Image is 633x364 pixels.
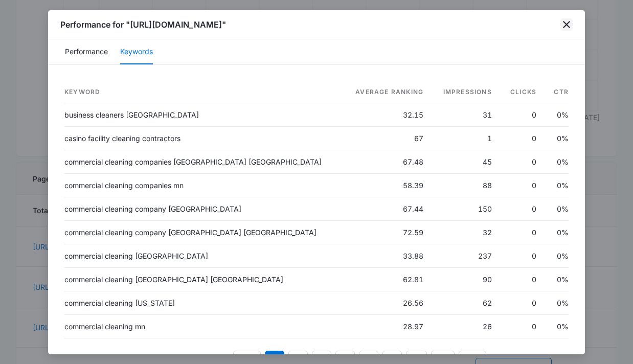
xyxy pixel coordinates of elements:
button: Performance [65,40,108,64]
td: 0 [500,315,545,338]
td: 67.48 [343,150,432,174]
td: 0% [545,127,569,150]
td: 0 [500,244,545,268]
td: 31 [432,103,500,127]
button: Keywords [120,40,153,64]
td: commercial cleaning [US_STATE] [64,291,343,315]
th: Clicks [500,81,545,103]
td: 33.88 [343,244,432,268]
td: commercial cleaning [GEOGRAPHIC_DATA] [GEOGRAPHIC_DATA] [64,268,343,291]
td: 0% [545,150,569,174]
td: 0 [500,150,545,174]
td: commercial cleaning company [GEOGRAPHIC_DATA] [64,197,343,221]
td: 26.56 [343,291,432,315]
button: close [560,18,573,31]
td: 72.59 [343,221,432,244]
td: 45 [432,150,500,174]
td: 0% [545,221,569,244]
td: 0 [500,268,545,291]
td: 0 [500,221,545,244]
td: 0% [545,174,569,197]
th: CTR [545,81,569,103]
td: 150 [432,197,500,221]
td: 0% [545,197,569,221]
td: 90 [432,268,500,291]
td: 0% [545,315,569,338]
td: 32 [432,221,500,244]
td: 0 [500,103,545,127]
td: 62.81 [343,268,432,291]
td: commercial cleaning [GEOGRAPHIC_DATA] [64,244,343,268]
td: 67 [343,127,432,150]
td: 0% [545,291,569,315]
th: Average Ranking [343,81,432,103]
td: 0 [500,174,545,197]
td: 62 [432,291,500,315]
td: 88 [432,174,500,197]
td: commercial cleaning companies [GEOGRAPHIC_DATA] [GEOGRAPHIC_DATA] [64,150,343,174]
h1: Performance for "[URL][DOMAIN_NAME]" [60,18,226,31]
td: 0% [545,103,569,127]
td: 237 [432,244,500,268]
td: commercial cleaning companies mn [64,174,343,197]
td: 0 [500,197,545,221]
td: casino facility cleaning contractors [64,127,343,150]
td: 0% [545,268,569,291]
td: 0 [500,291,545,315]
td: 58.39 [343,174,432,197]
td: 0 [500,127,545,150]
th: Keyword [64,81,343,103]
td: commercial cleaning company [GEOGRAPHIC_DATA] [GEOGRAPHIC_DATA] [64,221,343,244]
td: 32.15 [343,103,432,127]
td: commercial cleaning mn [64,315,343,338]
th: Impressions [432,81,500,103]
td: 26 [432,315,500,338]
td: business cleaners [GEOGRAPHIC_DATA] [64,103,343,127]
td: 67.44 [343,197,432,221]
td: 28.97 [343,315,432,338]
td: 1 [432,127,500,150]
td: 0% [545,244,569,268]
